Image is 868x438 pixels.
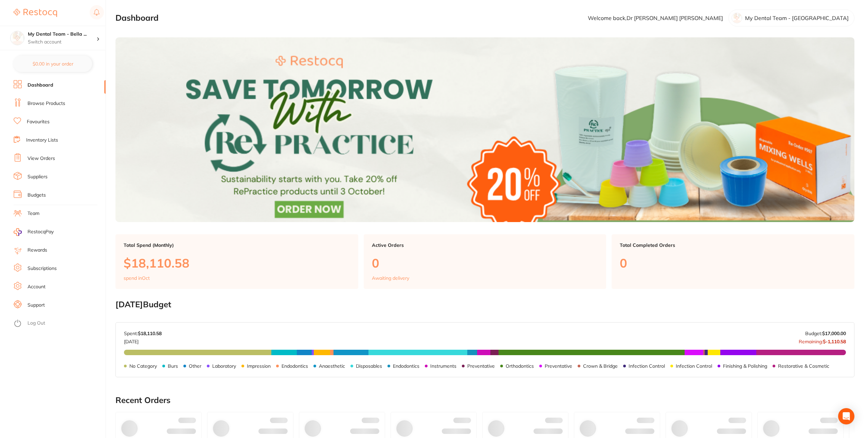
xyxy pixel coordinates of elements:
[14,56,92,72] button: $0.00 in your order
[28,284,46,290] a: Account
[115,13,159,23] h2: Dashboard
[28,31,96,38] h4: My Dental Team - Bella Vista
[14,228,54,236] a: RestocqPay
[129,363,157,369] p: No Category
[588,15,723,21] p: Welcome back, Dr [PERSON_NAME] [PERSON_NAME]
[620,256,846,270] p: 0
[805,331,846,336] p: Budget:
[676,363,712,369] p: Infection Control
[124,242,350,248] p: Total Spend (Monthly)
[545,363,572,369] p: Preventative
[212,363,236,369] p: Laboratory
[168,363,178,369] p: Burs
[838,408,854,424] div: Open Intercom Messenger
[11,31,24,45] img: My Dental Team - Bella Vista
[583,363,618,369] p: Crown & Bridge
[28,192,46,199] a: Budgets
[28,229,54,235] span: RestocqPay
[822,330,846,336] strong: $17,000.00
[620,242,846,248] p: Total Completed Orders
[28,174,48,180] a: Suppliers
[393,363,419,369] p: Endodontics
[28,302,45,309] a: Support
[14,9,57,17] img: Restocq Logo
[282,363,308,369] p: Endodontics
[778,363,829,369] p: Restorative & Cosmetic
[28,82,53,89] a: Dashboard
[115,396,854,405] h2: Recent Orders
[189,363,201,369] p: Other
[28,247,47,254] a: Rewards
[823,339,846,345] strong: $-1,110.58
[247,363,271,369] p: Impression
[115,300,854,309] h2: [DATE] Budget
[115,37,854,222] img: Dashboard
[364,234,607,289] a: Active Orders0Awaiting delivery
[28,320,45,327] a: Log Out
[799,336,846,344] p: Remaining:
[14,5,57,21] a: Restocq Logo
[27,118,50,125] a: Favourites
[115,234,358,289] a: Total Spend (Monthly)$18,110.58spend inOct
[26,137,58,144] a: Inventory Lists
[467,363,495,369] p: Preventative
[28,39,96,45] p: Switch account
[430,363,456,369] p: Instruments
[612,234,854,289] a: Total Completed Orders0
[28,155,55,162] a: View Orders
[629,363,665,369] p: Infection Control
[14,228,22,236] img: RestocqPay
[124,256,350,270] p: $18,110.58
[506,363,534,369] p: Orthodontics
[28,100,65,107] a: Browse Products
[28,265,57,272] a: Subscriptions
[356,363,382,369] p: Disposables
[28,210,39,217] a: Team
[138,330,162,336] strong: $18,110.58
[319,363,345,369] p: Anaesthetic
[372,242,598,248] p: Active Orders
[14,318,104,329] button: Log Out
[372,256,598,270] p: 0
[124,331,162,336] p: Spent:
[372,275,409,281] p: Awaiting delivery
[124,336,162,344] p: [DATE]
[124,275,150,281] p: spend in Oct
[723,363,767,369] p: Finishing & Polishing
[745,15,849,21] p: My Dental Team - [GEOGRAPHIC_DATA]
